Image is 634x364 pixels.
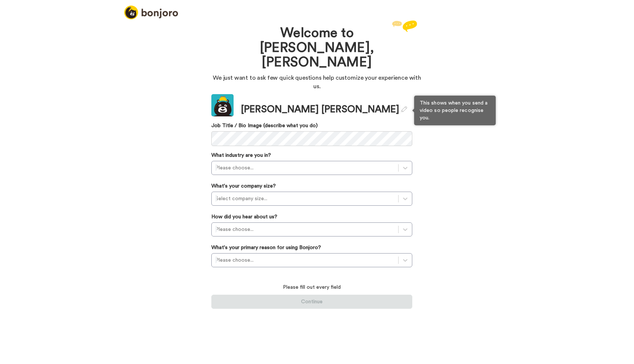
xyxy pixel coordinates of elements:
[211,244,321,251] label: What's your primary reason for using Bonjoro?
[392,20,417,32] img: reply.svg
[211,152,271,159] label: What industry are you in?
[211,122,412,129] label: Job Title / Bio Image (describe what you do)
[414,96,496,125] div: This shows when you send a video so people recognise you.
[241,103,407,116] div: [PERSON_NAME] [PERSON_NAME]
[211,74,423,91] p: We just want to ask few quick questions help customize your experience with us.
[211,284,412,291] p: Please fill out every field
[124,6,178,19] img: logo_full.png
[211,213,277,221] label: How did you hear about us?
[211,295,412,309] button: Continue
[211,182,276,190] label: What's your company size?
[234,26,400,70] h1: Welcome to [PERSON_NAME], [PERSON_NAME]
